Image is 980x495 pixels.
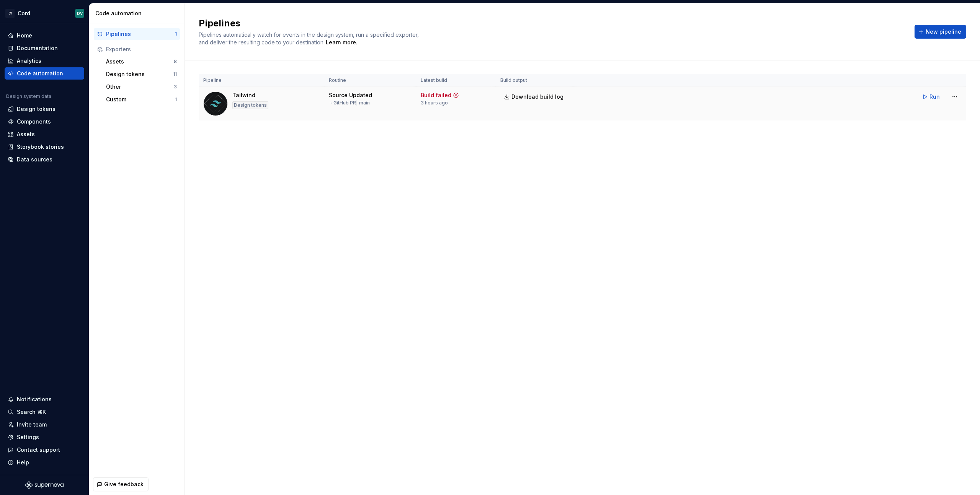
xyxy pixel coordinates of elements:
button: Download build log [500,90,568,104]
div: 11 [173,71,177,77]
div: Cord [18,10,30,17]
div: Home [17,32,32,39]
a: Documentation [5,42,84,54]
a: Storybook stories [5,141,84,153]
button: C/CordDV [2,5,87,21]
th: Pipeline [199,74,324,87]
button: New pipeline [915,25,966,39]
button: Notifications [5,393,84,405]
div: Design tokens [17,105,56,113]
a: Assets [5,128,84,140]
div: Code automation [17,70,63,77]
div: Data sources [17,156,52,163]
a: Settings [5,431,84,443]
button: Search ⌘K [5,406,84,418]
button: Other3 [103,81,180,93]
div: Contact support [17,446,60,454]
button: Contact support [5,444,84,456]
div: Design tokens [106,70,173,78]
div: Settings [17,433,39,441]
div: 8 [174,59,177,65]
h2: Pipelines [199,17,905,29]
a: Home [5,29,84,42]
a: Code automation [5,67,84,80]
svg: Supernova Logo [25,481,64,489]
a: Components [5,116,84,128]
span: . [325,40,357,46]
div: → GitHub PR main [329,100,370,106]
span: Run [929,93,940,101]
div: Assets [17,130,35,138]
div: C/ [5,9,15,18]
span: | [356,100,358,106]
div: Custom [106,96,175,103]
div: 3 [174,84,177,90]
div: 3 hours ago [421,100,448,106]
div: Source Updated [329,91,372,99]
button: Assets8 [103,55,180,68]
div: Code automation [95,10,181,17]
div: Design system data [6,93,51,99]
a: Data sources [5,153,84,166]
a: Analytics [5,55,84,67]
button: Design tokens11 [103,68,180,80]
button: Run [918,90,945,104]
div: Assets [106,58,174,65]
div: Pipelines [106,30,175,38]
div: DV [77,10,83,16]
button: Pipelines1 [94,28,180,40]
span: Download build log [511,93,563,101]
div: Analytics [17,57,41,65]
div: 1 [175,96,177,103]
div: Build failed [421,91,451,99]
div: Tailwind [232,91,255,99]
span: New pipeline [926,28,961,36]
div: Storybook stories [17,143,64,151]
span: Pipelines automatically watch for events in the design system, run a specified exporter, and deli... [199,31,420,46]
div: Notifications [17,396,52,403]
th: Latest build [416,74,496,87]
div: Exporters [106,46,177,53]
div: Design tokens [232,101,268,109]
a: Invite team [5,418,84,431]
th: Routine [324,74,416,87]
a: Design tokens [5,103,84,115]
span: Give feedback [104,480,144,488]
button: Help [5,456,84,469]
div: Components [17,118,51,125]
button: Give feedback [93,477,149,491]
div: 1 [175,31,177,37]
a: Learn more [326,39,356,46]
div: Documentation [17,44,58,52]
button: Custom1 [103,93,180,106]
th: Build output [496,74,573,87]
div: Invite team [17,421,47,428]
div: Other [106,83,174,91]
div: Search ⌘K [17,408,46,416]
div: Help [17,459,29,466]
